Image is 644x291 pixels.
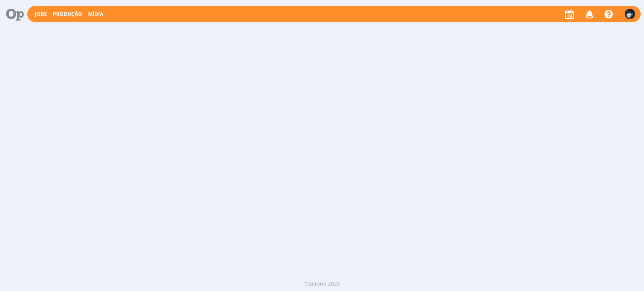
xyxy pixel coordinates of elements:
[86,11,106,18] button: Mídia
[88,10,103,18] a: Mídia
[53,10,82,18] a: Produção
[625,9,635,19] img: G
[624,7,636,21] button: G
[50,11,85,18] button: Produção
[35,10,47,18] a: Jobs
[32,11,49,18] button: Jobs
